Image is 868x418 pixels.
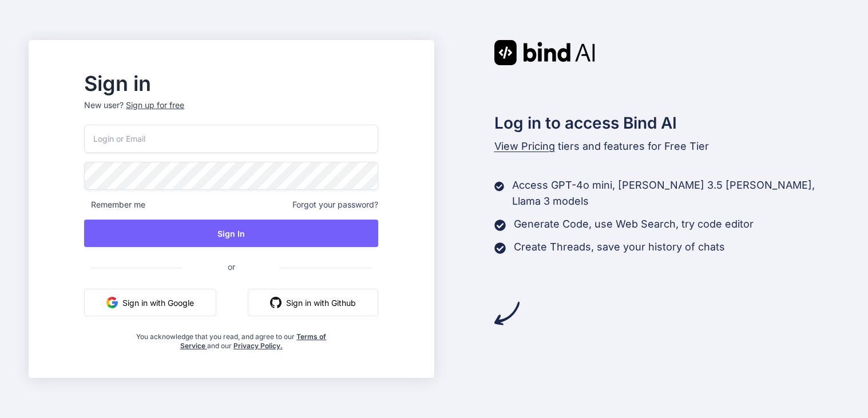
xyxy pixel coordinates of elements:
span: Forgot your password? [292,199,378,210]
img: Bind AI logo [494,40,595,65]
span: Remember me [84,199,145,210]
button: Sign In [84,220,378,247]
h2: Sign in [84,74,378,93]
input: Login or Email [84,125,378,153]
img: github [270,297,282,308]
p: New user? [84,99,378,125]
span: View Pricing [494,140,555,152]
p: tiers and features for Free Tier [494,138,840,154]
img: google [106,297,118,308]
p: Access GPT-4o mini, [PERSON_NAME] 3.5 [PERSON_NAME], Llama 3 models [512,177,839,209]
img: arrow [494,301,520,326]
h2: Log in to access Bind AI [494,111,840,135]
p: Generate Code, use Web Search, try code editor [514,216,754,232]
button: Sign in with Github [248,289,378,316]
div: You acknowledge that you read, and agree to our and our [133,325,330,351]
div: Sign up for free [126,99,184,111]
a: Terms of Service [180,332,327,350]
span: or [182,253,281,281]
p: Create Threads, save your history of chats [514,239,725,255]
button: Sign in with Google [84,289,216,316]
a: Privacy Policy. [233,341,283,350]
